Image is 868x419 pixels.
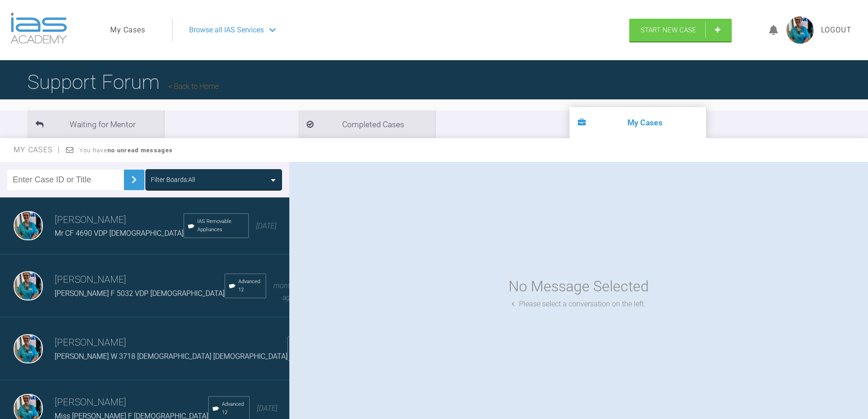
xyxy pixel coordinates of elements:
div: No Message Selected [508,275,649,298]
span: Start New Case [641,26,696,34]
span: My Cases [14,145,61,154]
span: You have [79,147,173,154]
h3: [PERSON_NAME] [55,212,184,228]
h3: [PERSON_NAME] [55,395,208,410]
span: Advanced 12 [238,278,262,294]
strong: no unread messages [108,147,173,154]
span: Mr CF 4690 VDP [DEMOGRAPHIC_DATA] [55,229,184,238]
input: Enter Case ID or Title [7,170,124,190]
span: IAS Removable Appliances [197,217,245,234]
span: [DATE] [257,404,277,413]
li: Waiting for Mentor [27,110,164,138]
span: Advanced 12 [222,400,246,417]
a: Logout [821,24,852,36]
img: profile.png [786,16,814,44]
span: a month ago [273,269,294,301]
li: My Cases [570,107,706,138]
img: Åsa Ulrika Linnea Feneley [14,211,43,240]
span: [DATE] [256,222,277,230]
img: logo-light.3e3ef733.png [10,13,67,44]
span: [PERSON_NAME] F 5032 VDP [DEMOGRAPHIC_DATA] [55,289,225,298]
img: Åsa Ulrika Linnea Feneley [14,334,43,363]
a: My Cases [110,24,145,36]
div: Filter Boards: All [151,175,195,185]
a: Back to Home [169,82,219,91]
li: Completed Cases [298,110,435,138]
a: Start New Case [629,19,732,41]
h1: Support Forum [27,66,219,98]
img: Åsa Ulrika Linnea Feneley [14,271,43,300]
span: [PERSON_NAME] W 3718 [DEMOGRAPHIC_DATA] [DEMOGRAPHIC_DATA] [55,352,288,361]
img: chevronRight.28bd32b0.svg [127,172,141,187]
span: Browse all IAS Services [189,24,264,36]
h3: [PERSON_NAME] [55,272,225,288]
h3: [PERSON_NAME] [55,335,288,351]
div: Please select a conversation on the left. [512,298,646,310]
